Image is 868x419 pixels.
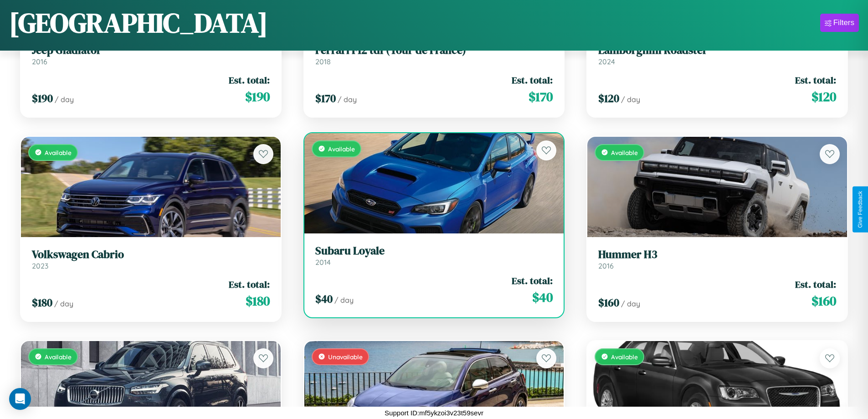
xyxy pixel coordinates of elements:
[833,18,854,27] div: Filters
[598,261,614,270] span: 2016
[229,73,270,87] span: Est. total:
[598,44,836,57] h3: Lamborghini Roadster
[54,299,73,308] span: / day
[385,407,483,419] p: Support ID: mf5ykzoi3v23t59sevr
[820,14,859,32] button: Filters
[598,248,836,270] a: Hummer H32016
[795,73,836,87] span: Est. total:
[32,57,47,66] span: 2016
[611,149,638,156] span: Available
[532,288,553,306] span: $ 40
[315,57,331,66] span: 2018
[812,88,836,106] span: $ 120
[32,295,52,310] span: $ 180
[315,258,331,267] span: 2014
[55,95,74,104] span: / day
[598,57,615,66] span: 2024
[598,44,836,66] a: Lamborghini Roadster2024
[45,353,72,361] span: Available
[812,292,836,310] span: $ 160
[512,73,553,87] span: Est. total:
[32,248,270,270] a: Volkswagen Cabrio2023
[315,44,553,57] h3: Ferrari F12 tdf (Tour de France)
[598,91,619,106] span: $ 120
[9,4,268,41] h1: [GEOGRAPHIC_DATA]
[315,91,336,106] span: $ 170
[328,145,355,153] span: Available
[611,353,638,361] span: Available
[598,295,619,310] span: $ 160
[529,88,553,106] span: $ 170
[328,353,363,361] span: Unavailable
[246,292,270,310] span: $ 180
[621,95,640,104] span: / day
[315,244,553,258] h3: Subaru Loyale
[315,244,553,267] a: Subaru Loyale2014
[512,274,553,287] span: Est. total:
[229,278,270,291] span: Est. total:
[245,88,270,106] span: $ 190
[32,44,270,57] h3: Jeep Gladiator
[857,191,863,228] div: Give Feedback
[32,91,53,106] span: $ 190
[334,295,354,305] span: / day
[338,95,357,104] span: / day
[795,278,836,291] span: Est. total:
[32,248,270,261] h3: Volkswagen Cabrio
[45,149,72,156] span: Available
[315,44,553,66] a: Ferrari F12 tdf (Tour de France)2018
[315,291,333,306] span: $ 40
[32,261,48,270] span: 2023
[598,248,836,261] h3: Hummer H3
[32,44,270,66] a: Jeep Gladiator2016
[621,299,640,308] span: / day
[9,388,31,410] div: Open Intercom Messenger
